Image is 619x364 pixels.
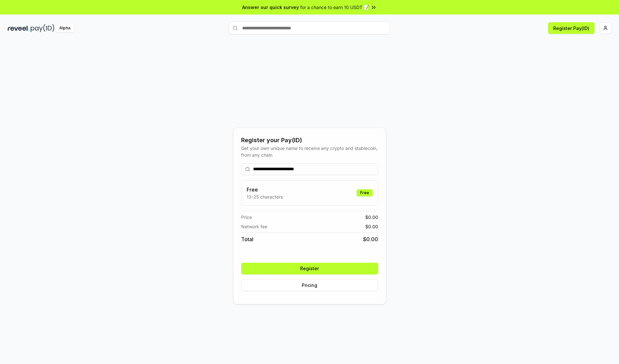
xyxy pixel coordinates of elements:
[357,189,373,196] div: Free
[247,186,283,193] h3: Free
[247,193,283,200] p: 13-25 characters
[241,235,253,243] span: Total
[242,4,299,11] span: Answer our quick survey
[300,4,369,11] span: for a chance to earn 10 USDT 📝
[56,24,74,32] div: Alpha
[31,24,54,32] img: pay_id
[241,136,378,145] div: Register your Pay(ID)
[363,235,378,243] span: $ 0.00
[241,223,267,230] span: Network fee
[241,214,252,221] span: Price
[241,145,378,158] div: Get your own unique name to receive any crypto and stablecoin, from any chain
[241,280,378,291] button: Pricing
[241,263,378,274] button: Register
[365,214,378,221] span: $ 0.00
[365,223,378,230] span: $ 0.00
[548,22,594,34] button: Register Pay(ID)
[8,24,29,32] img: reveel_dark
